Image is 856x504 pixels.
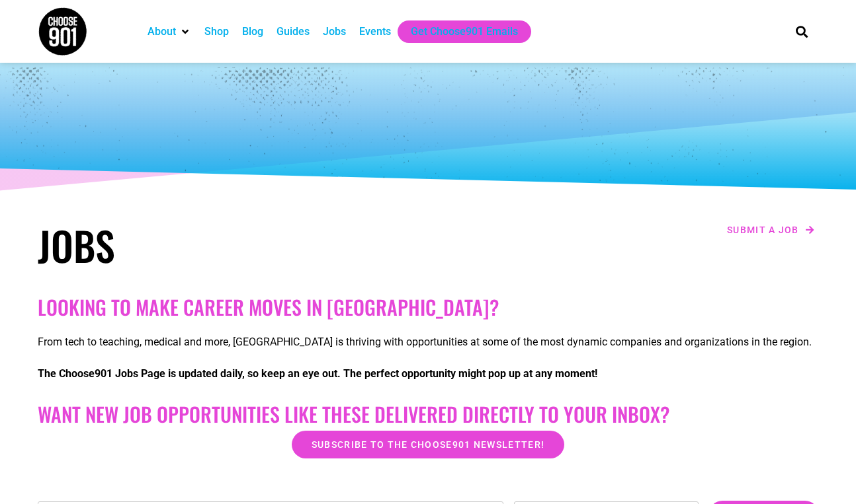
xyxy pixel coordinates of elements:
[292,431,564,458] a: Subscribe to the Choose901 newsletter!
[38,295,818,319] h2: Looking to make career moves in [GEOGRAPHIC_DATA]?
[38,334,818,350] p: From tech to teaching, medical and more, [GEOGRAPHIC_DATA] is thriving with opportunities at some...
[204,24,229,40] a: Shop
[323,24,346,40] a: Jobs
[277,24,310,40] a: Guides
[727,225,799,234] span: Submit a job
[38,402,818,426] h2: Want New Job Opportunities like these Delivered Directly to your Inbox?
[141,20,773,43] nav: Main nav
[411,24,518,40] a: Get Choose901 Emails
[312,440,544,449] span: Subscribe to the Choose901 newsletter!
[38,221,421,269] h1: Jobs
[38,367,597,380] strong: The Choose901 Jobs Page is updated daily, so keep an eye out. The perfect opportunity might pop u...
[791,20,813,42] div: Search
[141,20,198,43] div: About
[359,24,391,40] a: Events
[148,24,176,40] a: About
[242,24,263,40] a: Blog
[723,221,818,238] a: Submit a job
